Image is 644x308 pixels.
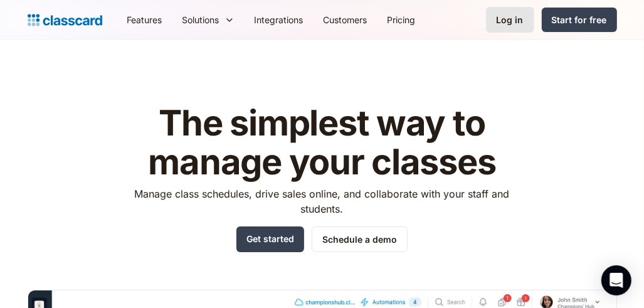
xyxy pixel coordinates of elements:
[601,265,631,295] div: Open Intercom Messenger
[314,6,377,34] a: Customers
[497,13,524,26] div: Log in
[245,6,314,34] a: Integrations
[117,6,172,34] a: Features
[542,8,617,32] a: Start for free
[123,186,521,216] p: Manage class schedules, drive sales online, and collaborate with your staff and students.
[486,7,534,33] a: Log in
[123,104,521,181] h1: The simplest way to manage your classes
[28,11,102,29] a: home
[172,6,245,34] div: Solutions
[552,13,607,26] div: Start for free
[312,226,408,252] a: Schedule a demo
[182,13,219,26] div: Solutions
[236,226,304,252] a: Get started
[377,6,426,34] a: Pricing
